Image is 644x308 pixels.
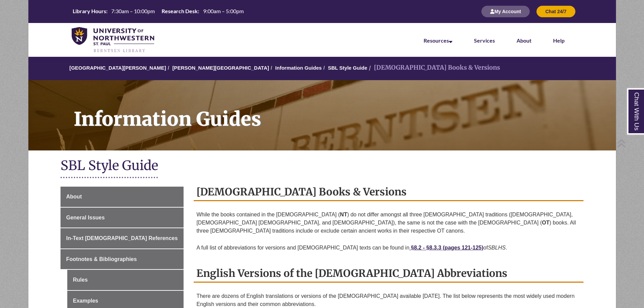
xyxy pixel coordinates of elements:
[69,65,166,71] a: [GEOGRAPHIC_DATA][PERSON_NAME]
[517,37,531,44] a: About
[275,65,322,71] a: Information Guides
[172,65,269,71] a: [PERSON_NAME][GEOGRAPHIC_DATA]
[61,187,184,207] a: About
[328,65,367,71] a: SBL Style Guide
[70,7,109,15] th: Library Hours:
[66,80,616,142] h1: Information Guides
[61,249,184,269] a: Footnotes & Bibliographies
[70,7,246,15] table: Hours Today
[409,245,483,251] a: §8.2 - §8.3.3 (pages 121-125)
[536,8,575,14] a: Chat 24/7
[67,270,184,290] a: Rules
[66,194,82,199] span: About
[617,139,642,148] a: Back to Top
[481,8,530,14] a: My Account
[474,37,495,44] a: Services
[411,245,483,251] strong: §8.2 - §8.3.3 (pages 121-125)
[194,183,583,201] h2: [DEMOGRAPHIC_DATA] Books & Versions
[66,215,105,220] span: General Issues
[72,27,154,53] img: UNWSP Library Logo
[340,212,347,217] strong: NT
[61,208,184,228] a: General Issues
[481,6,530,17] button: My Account
[424,37,452,44] a: Resources
[536,6,575,17] button: Chat 24/7
[61,228,184,248] a: In-Text [DEMOGRAPHIC_DATA] References
[66,235,178,241] span: In-Text [DEMOGRAPHIC_DATA] References
[196,208,581,238] p: While the books contained in the [DEMOGRAPHIC_DATA] ( ) do not differ amongst all three [DEMOGRAP...
[159,7,200,15] th: Research Desk:
[111,8,155,14] span: 7:30am – 10:00pm
[28,80,616,150] a: Information Guides
[61,157,584,175] h1: SBL Style Guide
[194,265,583,283] h2: English Versions of the [DEMOGRAPHIC_DATA] Abbreviations
[70,7,246,16] a: Hours Today
[488,245,505,251] em: SBLHS
[203,8,244,14] span: 9:00am – 5:00pm
[553,37,565,44] a: Help
[66,256,137,262] span: Footnotes & Bibliographies
[196,241,581,255] p: A full list of abbreviations for versions and [DEMOGRAPHIC_DATA] texts can be found in of .
[367,63,500,73] li: [DEMOGRAPHIC_DATA] Books & Versions
[542,220,549,226] strong: OT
